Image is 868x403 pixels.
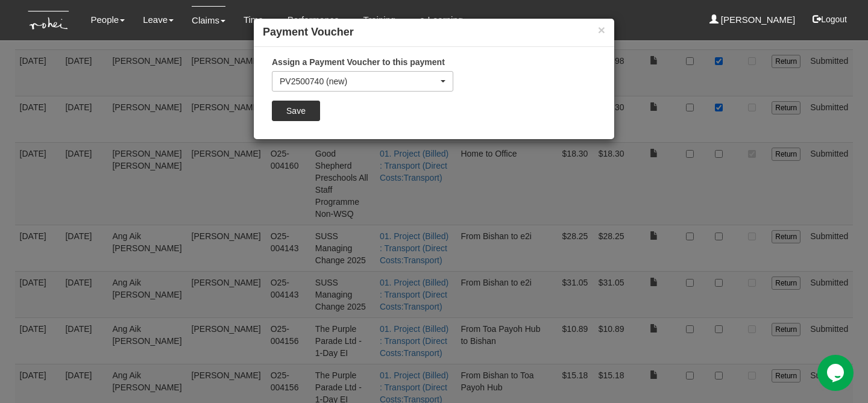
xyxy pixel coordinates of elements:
label: Assign a Payment Voucher to this payment [272,56,445,68]
button: × [598,23,605,36]
b: Payment Voucher [263,26,354,38]
input: Save [272,101,320,121]
div: PV2500740 (new) [280,75,438,87]
iframe: chat widget [817,355,856,391]
button: PV2500740 (new) [272,71,453,92]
